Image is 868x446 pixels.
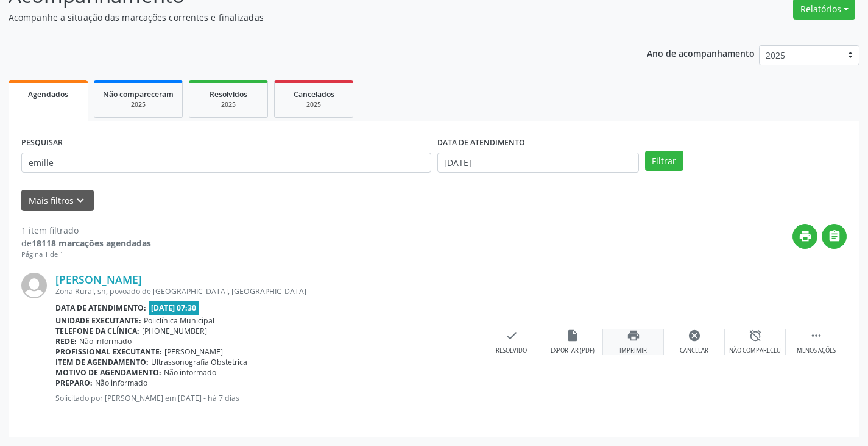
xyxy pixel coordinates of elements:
i: insert_drive_file [566,329,579,342]
label: PESQUISAR [21,134,63,153]
span: Resolvidos [210,89,247,99]
img: img [21,273,47,298]
input: Nome, CNS [21,153,431,173]
div: Exportar (PDF) [551,347,595,355]
div: 2025 [283,100,344,109]
span: [PHONE_NUMBER] [142,326,207,336]
div: Menos ações [797,347,836,355]
i: alarm_off [749,329,762,342]
input: Selecione um intervalo [437,153,639,173]
b: Profissional executante: [55,347,162,357]
a: [PERSON_NAME] [55,273,142,286]
span: Policlínica Municipal [144,315,214,326]
p: Acompanhe a situação das marcações correntes e finalizadas [9,11,604,24]
div: Cancelar [680,347,708,355]
span: [DATE] 07:30 [149,301,200,315]
i:  [810,329,823,342]
span: Não informado [164,367,216,378]
div: Zona Rural, sn, povoado de [GEOGRAPHIC_DATA], [GEOGRAPHIC_DATA] [55,286,481,297]
b: Unidade executante: [55,315,141,326]
div: Resolvido [496,347,527,355]
div: 2025 [103,100,174,109]
span: Ultrassonografia Obstetrica [151,357,247,367]
div: Não compareceu [729,347,781,355]
b: Item de agendamento: [55,357,149,367]
i: print [799,229,812,243]
i: cancel [688,329,701,342]
b: Preparo: [55,378,93,388]
span: Cancelados [294,89,334,99]
b: Motivo de agendamento: [55,367,161,378]
i: print [627,329,640,342]
span: Não compareceram [103,89,174,99]
button:  [822,224,847,249]
div: de [21,237,151,250]
span: Não informado [95,378,147,388]
label: DATA DE ATENDIMENTO [437,134,525,153]
i: check [505,329,518,342]
strong: 18118 marcações agendadas [32,237,151,249]
p: Solicitado por [PERSON_NAME] em [DATE] - há 7 dias [55,393,481,403]
button: Mais filtroskeyboard_arrow_down [21,190,94,211]
span: Agendados [28,89,68,99]
b: Rede: [55,336,77,347]
div: 2025 [198,100,259,109]
div: Página 1 de 1 [21,250,151,260]
p: Ano de acompanhamento [647,45,755,60]
i:  [828,229,841,243]
button: print [792,224,817,249]
b: Data de atendimento: [55,303,146,313]
div: Imprimir [619,347,647,355]
button: Filtrar [645,151,683,171]
i: keyboard_arrow_down [74,194,87,207]
div: 1 item filtrado [21,224,151,237]
span: [PERSON_NAME] [164,347,223,357]
span: Não informado [79,336,132,347]
b: Telefone da clínica: [55,326,139,336]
